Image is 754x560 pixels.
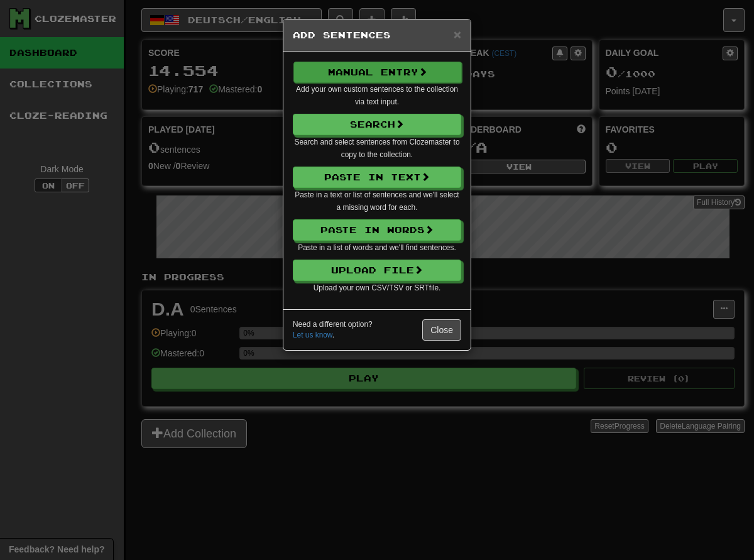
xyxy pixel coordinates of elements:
button: Paste in Words [293,219,461,241]
h5: Add Sentences [293,29,461,41]
small: Paste in a text or list of sentences and we'll select a missing word for each. [295,190,459,212]
small: Search and select sentences from Clozemaster to copy to the collection. [294,138,459,159]
button: Paste in Text [293,167,461,188]
small: Upload your own CSV/TSV or SRT file. [314,283,441,292]
small: Need a different option? . [293,319,373,341]
button: Search [293,114,461,135]
button: Close [454,28,461,41]
button: Manual Entry [293,62,462,83]
small: Paste in a list of words and we'll find sentences. [298,243,456,252]
span: × [454,27,461,41]
button: Close [422,319,461,341]
a: Let us know [293,331,332,339]
small: Add your own custom sentences to the collection via text input. [296,85,458,106]
button: Upload File [293,260,461,281]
